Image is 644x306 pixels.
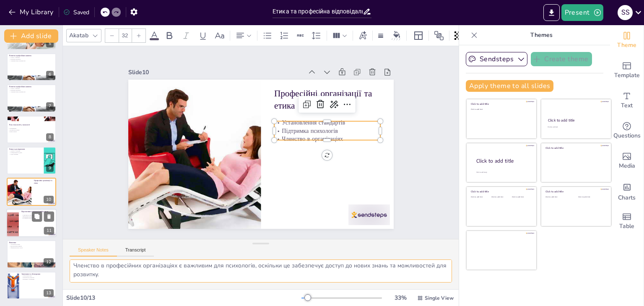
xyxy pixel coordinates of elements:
[8,131,52,132] p: Етичні аспекти
[44,211,54,221] button: Delete Slide
[7,240,56,268] div: 12
[618,193,636,202] span: Charts
[471,109,531,111] div: Click to add text
[9,124,54,126] p: Роль технологій у психології
[9,54,54,57] p: Розвиток професійних навичок
[9,244,54,246] p: Актуальність етики
[9,246,54,247] p: Вдосконалення навичок
[32,211,42,221] button: Duplicate Slide
[34,179,54,184] p: Професійні організації та етика
[9,86,54,88] p: Розвиток професійних навичок
[9,148,42,150] p: Етика в дослідженнях
[531,52,592,66] button: Create theme
[21,218,54,219] p: Постійний розвиток
[471,102,531,106] div: Click to add title
[613,131,641,140] span: Questions
[117,247,154,257] button: Transcript
[70,247,117,257] button: Speaker Notes
[376,29,385,42] div: Border settings
[21,278,54,280] p: Взаємодія з учасниками
[7,53,56,81] div: https://cdn.sendsteps.com/images/logo/sendsteps_logo_white.pnghttps://cdn.sendsteps.com/images/lo...
[281,131,371,200] p: Установлення стандартів
[44,196,54,203] div: 10
[476,157,530,164] div: Click to add title
[619,222,634,231] span: Table
[68,30,90,41] div: Akatab
[9,241,54,244] p: Висновки
[578,196,605,198] div: Click to add text
[4,29,58,43] button: Add slide
[21,273,54,275] p: Запитання та обговорення
[390,31,403,40] div: Background color
[618,5,633,20] div: S S
[545,190,605,193] div: Click to add title
[21,210,54,213] p: Перспективи психології майбутнього
[618,4,633,21] button: S S
[466,80,553,92] button: Apply theme to all slides
[70,259,452,283] textarea: Професійні організації встановлюють етичні стандарти, які допомагають психологам дотримуватись ви...
[9,58,54,60] p: Практична діяльність
[621,101,633,110] span: Text
[46,71,54,78] div: 6
[21,216,54,218] p: Збереження етичних норм
[46,164,54,172] div: 9
[610,176,644,206] div: Add charts and graphs
[7,272,56,299] div: 13
[476,171,529,173] div: Click to add body
[471,196,490,198] div: Click to add text
[63,8,89,16] div: Saved
[7,178,56,205] div: https://cdn.sendsteps.com/images/logo/sendsteps_logo_white.pnghttps://cdn.sendsteps.com/images/lo...
[491,196,510,198] div: Click to add text
[9,90,54,91] p: Практична діяльність
[44,289,54,297] div: 13
[548,118,604,123] div: Click to add title
[9,153,42,155] p: Згода учасників
[7,116,56,143] div: https://cdn.sendsteps.com/images/logo/sendsteps_logo_white.pnghttps://cdn.sendsteps.com/images/lo...
[9,247,54,249] p: Збереження якості послуг
[21,277,54,278] p: Запитання від аудиторії
[7,147,56,174] div: https://cdn.sendsteps.com/images/logo/sendsteps_logo_white.pnghttps://cdn.sendsteps.com/images/lo...
[617,41,636,50] span: Theme
[610,55,644,86] div: Add ready made slides
[610,116,644,146] div: Get real-time input from your audience
[9,57,54,59] p: Участь у семінарах
[21,214,54,216] p: Адаптація до викликів
[610,86,644,116] div: Add text boxes
[9,88,54,90] p: Участь у семінарах
[412,29,425,42] div: Layout
[545,196,572,198] div: Click to add text
[481,25,602,45] p: Themes
[619,161,635,171] span: Media
[471,190,531,193] div: Click to add title
[44,258,54,266] div: 12
[9,60,54,62] p: Активний пошук можливостей
[545,146,605,150] div: Click to add title
[425,295,454,301] span: Single View
[330,29,349,42] div: Column Count
[9,152,42,153] p: Конфіденційність даних
[66,294,301,302] div: Slide 10 / 13
[8,128,52,130] p: Телемедицина
[8,129,52,131] p: Онлайн-консультації
[390,294,410,302] div: 33 %
[466,52,527,66] button: Sendsteps
[9,91,54,93] p: Активний пошук можливостей
[610,146,644,176] div: Add images, graphics, shapes or video
[21,275,54,277] p: Обговорення теми
[46,102,54,110] div: 7
[271,144,362,213] p: Членство в організаціях
[6,209,57,237] div: https://cdn.sendsteps.com/images/logo/sendsteps_logo_white.pnghttps://cdn.sendsteps.com/images/lo...
[44,227,54,234] div: 11
[6,5,57,19] button: My Library
[610,206,644,236] div: Add a table
[192,4,339,113] div: Slide 10
[276,137,366,207] p: Підтримка психологів
[434,31,444,41] span: Position
[543,4,560,21] button: Export to PowerPoint
[512,196,531,198] div: Click to add text
[9,150,42,152] p: Добробут учасників
[548,126,603,128] div: Click to add text
[614,71,640,80] span: Template
[561,4,603,21] button: Present
[356,29,369,42] div: Text effects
